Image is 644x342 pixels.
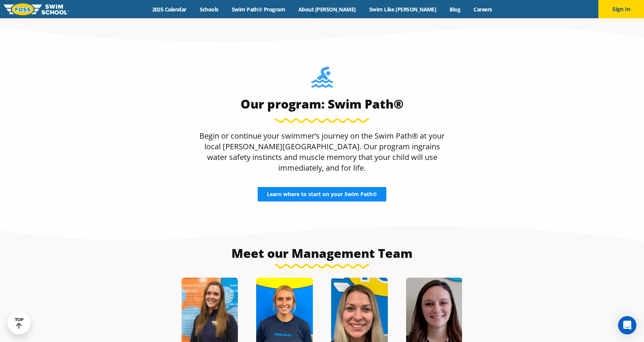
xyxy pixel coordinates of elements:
span: at your local [PERSON_NAME][GEOGRAPHIC_DATA]. Our program ingrains water safety instincts and mus... [204,131,445,173]
a: Blog [443,6,467,13]
h3: Meet our Management Team [142,246,502,261]
a: Schools [193,6,225,13]
span: Learn where to start on your Swim Path® [267,192,377,197]
a: About [PERSON_NAME] [292,6,363,13]
span: Begin or continue your swimmer’s journey on the Swim Path® [199,131,418,141]
div: TOP [15,317,24,329]
a: Careers [467,6,499,13]
a: Learn where to start on your Swim Path® [258,187,386,201]
div: Open Intercom Messenger [618,316,636,334]
a: Swim Path® Program [225,6,292,13]
img: FOSS Swim School Logo [4,3,69,15]
a: 2025 Calendar [145,6,193,13]
a: Swim Like [PERSON_NAME] [362,6,443,13]
img: Foss-Location-Swimming-Pool-Person.svg [311,67,333,93]
h3: Our program: Swim Path® [196,96,448,112]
